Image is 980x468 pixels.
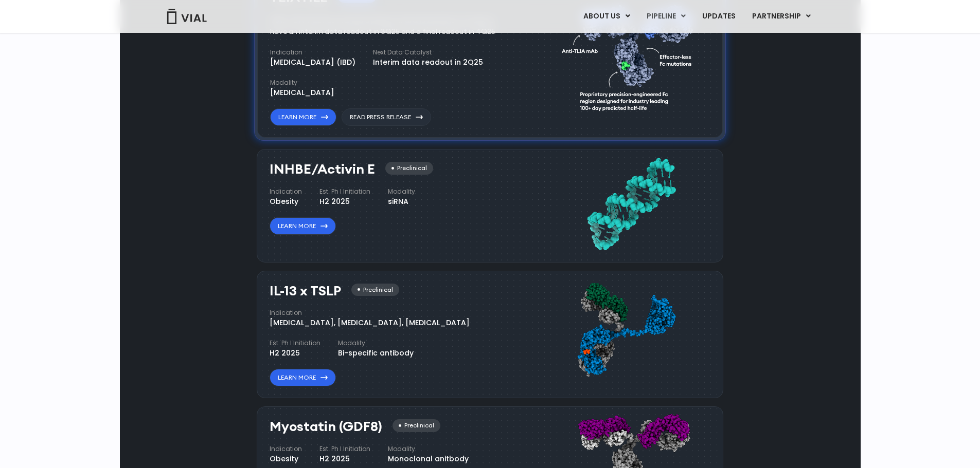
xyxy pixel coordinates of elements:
[575,8,638,25] a: ABOUT USMenu Toggle
[270,187,302,196] h4: Indication
[270,308,470,317] h4: Indication
[270,317,470,328] div: [MEDICAL_DATA], [MEDICAL_DATA], [MEDICAL_DATA]
[694,8,743,25] a: UPDATES
[385,162,433,175] div: Preclinical
[373,57,483,68] div: Interim data readout in 2Q25
[270,217,336,235] a: Learn More
[638,8,693,25] a: PIPELINEMenu Toggle
[388,454,469,464] div: Monoclonal anitbody
[270,108,336,126] a: Learn More
[270,57,355,68] div: [MEDICAL_DATA] (IBD)
[388,444,469,454] h4: Modality
[388,187,415,196] h4: Modality
[319,196,370,207] div: H2 2025
[270,162,375,177] h3: INHBE/Activin E
[351,284,399,296] div: Preclinical
[270,196,302,207] div: Obesity
[270,284,341,298] h3: IL-13 x TSLP
[270,454,302,464] div: Obesity
[373,48,483,57] h4: Next Data Catalyst
[744,8,819,25] a: PARTNERSHIPMenu Toggle
[388,196,415,207] div: siRNA
[319,187,370,196] h4: Est. Ph I Initiation
[270,369,336,386] a: Learn More
[319,444,370,454] h4: Est. Ph I Initiation
[393,419,440,432] div: Preclinical
[270,48,355,57] h4: Indication
[338,348,414,359] div: Bi-specific antibody
[319,454,370,464] div: H2 2025
[270,419,382,434] h3: Myostatin (GDF8)
[270,78,334,87] h4: Modality
[338,339,414,348] h4: Modality
[270,348,320,359] div: H2 2025
[270,87,334,98] div: [MEDICAL_DATA]
[342,108,431,126] a: Read Press Release
[270,339,320,348] h4: Est. Ph I Initiation
[166,9,207,24] img: Vial Logo
[270,444,302,454] h4: Indication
